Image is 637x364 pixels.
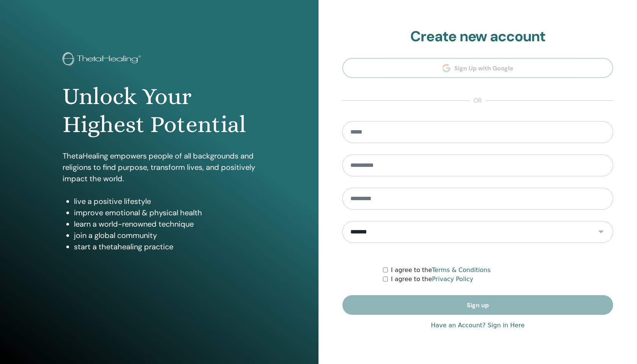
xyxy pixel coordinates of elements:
label: I agree to the [391,266,491,275]
p: ThetaHealing empowers people of all backgrounds and religions to find purpose, transform lives, a... [63,150,256,184]
h2: Create new account [342,28,613,45]
label: I agree to the [391,275,473,284]
li: learn a world-renowned technique [74,218,256,230]
a: Have an Account? Sign in Here [431,321,524,330]
li: improve emotional & physical health [74,207,256,218]
li: start a thetahealing practice [74,241,256,252]
li: join a global community [74,230,256,241]
span: or [470,96,486,105]
li: live a positive lifestyle [74,196,256,207]
h1: Unlock Your Highest Potential [63,82,256,139]
a: Terms & Conditions [432,266,490,274]
a: Privacy Policy [432,275,473,283]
